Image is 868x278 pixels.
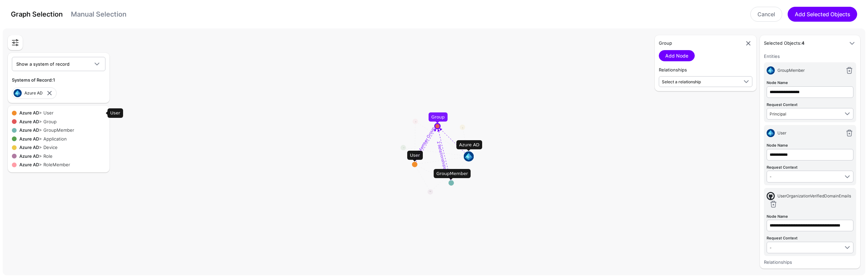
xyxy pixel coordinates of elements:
[107,108,123,118] div: User
[19,127,39,133] strong: Azure AD
[767,66,775,74] img: svg+xml;base64,PHN2ZyB3aWR0aD0iNjQiIGhlaWdodD0iNjQiIHZpZXdCb3g9IjAgMCA2NCA2NCIgZmlsbD0ibm9uZSIgeG...
[777,68,805,73] span: GroupMember
[764,40,843,47] h5: Selected Objects:
[14,89,22,97] img: svg+xml;base64,PHN2ZyB3aWR0aD0iNjQiIGhlaWdodD0iNjQiIHZpZXdCb3g9IjAgMCA2NCA2NCIgZmlsbD0ibm9uZSIgeG...
[71,10,126,18] a: Manual Selection
[19,162,39,167] strong: Azure AD
[659,50,695,61] a: Add Node
[17,119,105,125] div: > Group
[767,165,797,170] label: Request Context
[12,77,105,83] h5: Systems of Record:
[770,245,771,250] span: -
[17,153,105,160] div: > Role
[407,151,423,160] div: User
[770,111,786,116] span: Principal
[19,145,39,150] strong: Azure AD
[19,136,39,142] strong: Azure AD
[434,169,471,178] div: GroupMember
[53,77,55,83] strong: 1
[429,112,448,122] div: Group
[662,79,701,84] span: Select a relationship
[767,80,788,86] label: Node Name
[19,110,39,115] strong: Azure AD
[659,67,752,73] h5: Relationships
[777,193,851,198] span: UserOrganizationVerifiedDomainEmails
[456,140,482,150] div: Azure AD
[802,40,805,46] strong: 4
[659,40,742,47] h5: Group
[767,143,788,148] label: Node Name
[412,126,436,162] textpath: User Member Group
[767,235,797,241] label: Request Context
[770,174,771,179] span: -
[17,110,105,116] div: > User
[17,162,105,168] div: > RoleMember
[767,192,775,200] img: svg+xml;base64,PHN2ZyB3aWR0aD0iNjQiIGhlaWdodD0iNjQiIHZpZXdCb3g9IjAgMCA2NCA2NCIgZmlsbD0ibm9uZSIgeG...
[777,130,786,135] span: User
[767,102,797,108] label: Request Context
[17,127,105,134] div: > GroupMember
[24,90,45,96] div: Azure AD
[17,136,105,143] div: > Application
[767,129,775,137] img: svg+xml;base64,PHN2ZyB3aWR0aD0iNjQiIGhlaWdodD0iNjQiIHZpZXdCb3g9IjAgMCA2NCA2NCIgZmlsbD0ibm9uZSIgeG...
[750,7,782,22] a: Cancel
[436,141,448,170] textpath: 2 Relationships
[17,144,105,151] div: > Device
[11,10,63,18] a: Graph Selection
[16,61,70,67] span: Show a system of record
[767,214,788,219] label: Node Name
[19,119,39,124] strong: Azure AD
[788,7,857,22] button: Add Selected Objects
[764,259,856,265] h6: Relationships
[764,53,856,60] h6: Entities
[19,153,39,159] strong: Azure AD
